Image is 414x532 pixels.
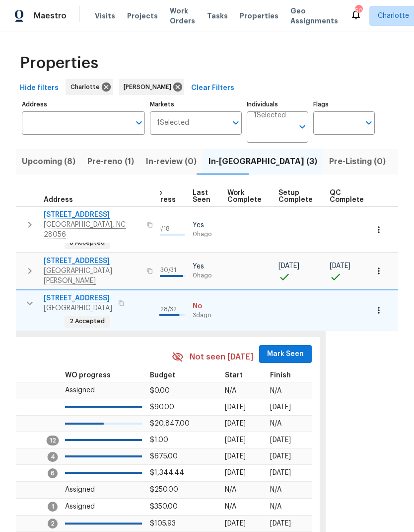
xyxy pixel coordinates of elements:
span: 12 [47,436,59,445]
span: N/A [225,503,236,510]
span: 2 [48,519,58,529]
button: Clear Filters [187,79,238,97]
label: Individuals [247,101,308,107]
span: 28 / 32 [160,306,177,312]
span: Yes [193,220,219,230]
span: 3d ago [193,311,219,320]
span: 1 Selected [157,119,189,127]
span: 0h ago [193,271,219,280]
span: $675.00 [150,453,178,460]
span: 3 Accepted [66,239,109,247]
span: Work Orders [170,6,195,26]
span: 1 [48,502,58,512]
span: [PERSON_NAME] [124,82,175,92]
span: Clear Filters [191,82,234,94]
span: Geo Assignments [290,6,338,26]
span: [DATE] [225,437,246,443]
span: Upcoming (8) [22,155,75,169]
span: 30 / 31 [160,267,176,273]
span: N/A [225,387,236,394]
span: 6 [48,468,58,478]
p: Assigned [65,502,141,512]
span: [DATE] [225,420,246,427]
span: $105.93 [150,520,176,527]
span: Charlotte [378,11,409,21]
div: [PERSON_NAME] [119,79,184,95]
div: Charlotte [66,79,113,95]
span: [DATE] [225,520,246,527]
button: Open [362,116,376,130]
span: Not seen [DATE] [190,352,253,363]
span: Tasks [207,12,228,19]
span: $350.00 [150,503,178,510]
span: Projects [127,11,158,21]
p: Assigned [65,485,141,495]
span: Reno Progress [144,189,176,203]
span: Address [44,196,73,203]
span: $1.00 [150,437,168,443]
span: N/A [270,503,281,510]
span: In-review (0) [146,155,197,169]
span: N/A [270,420,281,427]
span: In-[GEOGRAPHIC_DATA] (3) [208,155,317,169]
span: Work Complete [227,189,262,203]
button: Hide filters [16,79,63,97]
span: 2 Accepted [66,317,109,326]
span: [DATE] [270,469,291,476]
span: Hide filters [20,82,59,94]
span: Start [225,372,243,379]
span: [DATE] [270,404,291,411]
span: 0 / 18 [156,226,170,232]
label: Markets [150,101,242,107]
button: Open [132,116,146,130]
span: $90.00 [150,404,174,411]
span: N/A [270,486,281,493]
button: Mark Seen [259,345,312,363]
span: Last Seen [193,189,210,203]
span: Finish [270,372,291,379]
span: 0h ago [193,230,219,239]
span: N/A [270,387,281,394]
span: $0.00 [150,387,170,394]
span: WO progress [65,372,111,379]
span: QC Complete [330,189,364,203]
span: 4 [48,452,58,462]
span: $20,847.00 [150,420,190,427]
span: 1 Selected [254,111,286,120]
button: Open [229,116,243,130]
span: Budget [150,372,175,379]
td: 25 day(s) past target finish date [18,290,61,331]
span: Maestro [34,11,67,21]
span: Charlotte [70,82,104,92]
label: Address [22,101,145,107]
span: [DATE] [270,453,291,460]
span: Pre-Listing (0) [329,155,386,169]
span: Setup Complete [278,189,313,203]
span: Mark Seen [267,348,304,360]
p: Assigned [65,385,141,396]
span: Yes [193,262,219,271]
span: $250.00 [150,486,178,493]
span: [DATE] [330,263,350,269]
span: No [193,301,219,311]
span: [DATE] [225,469,246,476]
span: [DATE] [278,263,299,269]
label: Flags [313,101,375,107]
span: Visits [95,11,115,21]
div: 50 [355,6,362,16]
span: Properties [20,58,98,68]
span: $1,344.44 [150,469,184,476]
span: [DATE] [270,520,291,527]
span: [DATE] [270,437,291,443]
span: [DATE] [225,404,246,411]
span: Properties [240,11,278,21]
button: Open [295,120,309,134]
span: [DATE] [225,453,246,460]
span: N/A [225,486,236,493]
span: Pre-reno (1) [87,155,134,169]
